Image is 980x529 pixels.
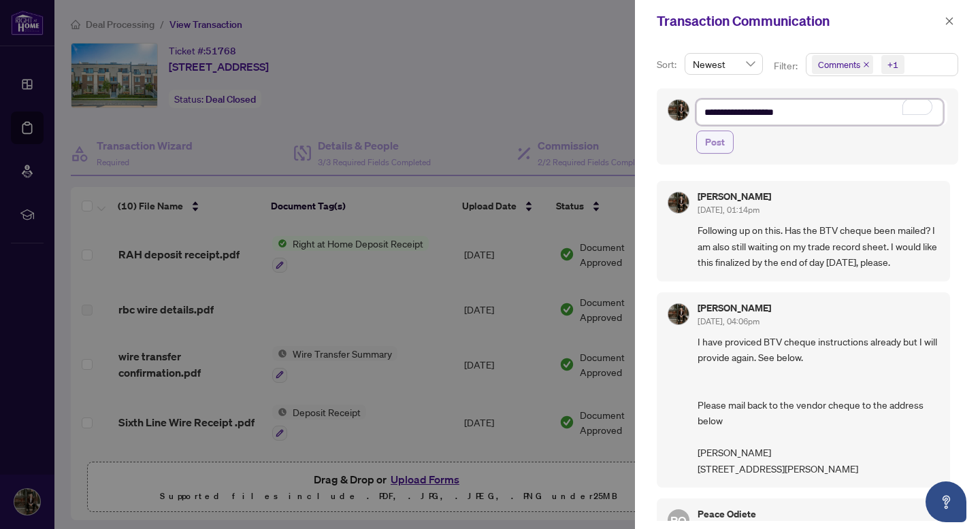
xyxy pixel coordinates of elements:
[696,99,943,125] textarea: To enrich screen reader interactions, please activate Accessibility in Grammarly extension settings
[696,131,734,154] button: Post
[863,61,870,68] span: close
[887,58,898,71] div: +1
[818,58,860,71] span: Comments
[657,57,679,72] p: Sort:
[774,58,800,73] p: Filter:
[698,316,759,326] span: [DATE], 04:06pm
[945,16,954,26] span: close
[698,509,759,519] h5: Peace Odiete
[698,205,759,215] span: [DATE], 01:14pm
[668,192,689,213] img: Profile Icon
[657,11,941,31] div: Transaction Communication
[698,192,771,201] h5: [PERSON_NAME]
[698,222,939,270] span: Following up on this. Has the BTV cheque been mailed? I am also still waiting on my trade record ...
[698,334,939,477] span: I have proviced BTV cheque instructions already but I will provide again. See below. Please mail ...
[668,100,689,120] img: Profile Icon
[668,304,689,324] img: Profile Icon
[705,131,725,153] span: Post
[698,303,771,313] h5: [PERSON_NAME]
[693,54,755,74] span: Newest
[670,511,686,529] span: PO
[812,55,873,74] span: Comments
[926,481,966,522] button: Open asap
